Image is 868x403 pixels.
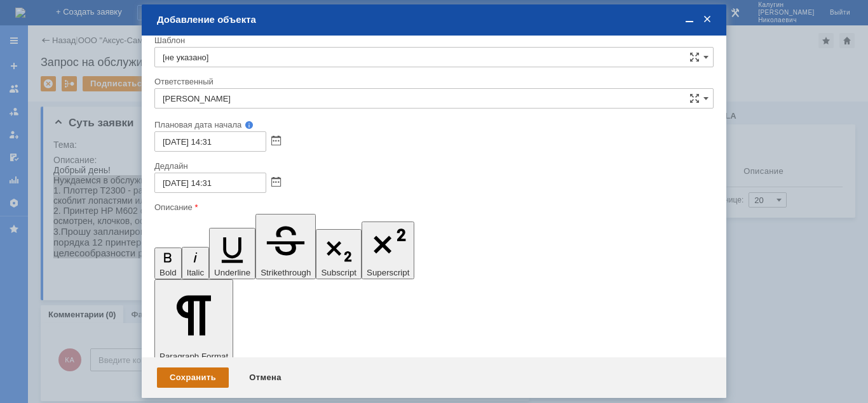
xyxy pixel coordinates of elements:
[214,268,250,277] span: Underline
[261,268,311,277] span: Strikethrough
[159,268,177,277] span: Bold
[154,203,711,211] div: Описание
[5,5,186,25] div: АКЦИОНЕРНОЕ ОБЩЕСТВО "ПЭС/СКК" (Delphi )
[157,14,714,25] div: Добавление объекта
[367,268,409,277] span: Superscript
[154,248,182,280] button: Bold
[362,221,414,279] button: Superscript
[316,229,362,280] button: Subscript
[5,36,186,202] div: Нуждаемся в обслуживании оргтехники. 1. Плоттер T2300 - работает, но сильный шум при работе. По с...
[154,279,233,363] button: Paragraph Format
[154,162,711,170] div: Дедлайн
[154,36,711,44] div: Шаблон
[154,121,696,129] div: Плановая дата начала
[689,52,700,62] span: Сложная форма
[683,14,696,25] span: Свернуть (Ctrl + M)
[701,14,714,25] span: Закрыть
[255,214,316,279] button: Strikethrough
[689,93,700,103] span: Сложная форма
[154,77,711,86] div: Ответственный
[187,268,204,277] span: Italic
[321,268,356,277] span: Subscript
[159,352,228,361] span: Paragraph Format
[182,247,209,279] button: Italic
[209,228,255,279] button: Underline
